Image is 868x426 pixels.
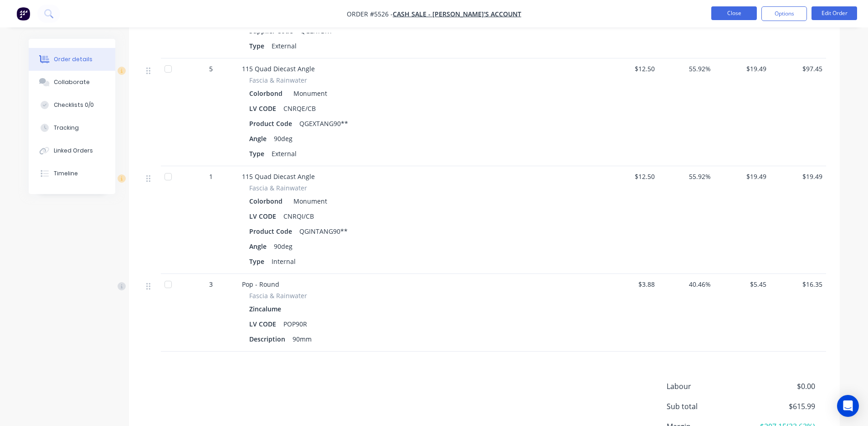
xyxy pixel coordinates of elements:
div: Internal [268,255,299,268]
div: Product Code [249,117,296,130]
span: $12.50 [606,64,655,74]
button: Edit Order [812,6,857,20]
div: Product Code [249,225,296,238]
div: Monument [290,195,327,208]
img: Factory [16,7,30,21]
span: Pop - Round [242,280,279,289]
button: Collaborate [29,71,115,94]
span: $3.88 [606,279,655,289]
a: CASH SALE - [PERSON_NAME]'S ACCOUNT [393,10,521,18]
div: External [268,39,300,53]
span: Sub total [667,401,748,412]
div: Colorbond [249,87,286,100]
div: LV CODE [249,210,280,223]
span: $16.35 [774,279,822,289]
span: 55.92% [662,172,711,181]
span: $615.99 [747,401,815,412]
div: Angle [249,132,270,145]
div: Type [249,39,268,53]
button: Linked Orders [29,139,115,162]
div: POP90R [280,317,311,331]
button: Close [711,6,757,20]
span: $19.49 [718,172,767,181]
div: 90deg [270,132,296,145]
span: $5.45 [718,279,767,289]
div: Monument [290,87,327,100]
div: LV CODE [249,102,280,115]
div: Colorbond [249,195,286,208]
div: LV CODE [249,317,280,331]
div: Timeline [54,169,78,178]
button: Timeline [29,162,115,185]
span: $12.50 [606,172,655,181]
div: Type [249,255,268,268]
span: Labour [667,381,748,392]
span: 115 Quad Diecast Angle [242,64,315,73]
span: 40.46% [662,279,711,289]
span: Fascia & Rainwater [249,291,307,300]
span: 115 Quad Diecast Angle [242,172,315,181]
div: Open Intercom Messenger [837,395,859,417]
div: Zincalume [249,302,285,316]
div: Order details [54,55,92,63]
div: Collaborate [54,78,90,86]
div: 90mm [289,332,315,346]
div: External [268,147,300,160]
button: Tracking [29,116,115,139]
span: Fascia & Rainwater [249,75,307,85]
button: Checklists 0/0 [29,94,115,116]
div: Angle [249,240,270,253]
div: QGINTANG90** [296,225,351,238]
div: QGEXTANG90** [296,117,352,130]
div: Linked Orders [54,147,93,155]
span: $19.49 [718,64,767,74]
button: Options [761,6,807,21]
div: CNRQI/CB [280,210,318,223]
span: $0.00 [747,381,815,392]
div: Checklists 0/0 [54,101,94,109]
div: Description [249,332,289,346]
span: Order #5526 - [347,10,393,18]
div: Tracking [54,124,79,132]
span: 55.92% [662,64,711,74]
div: 90deg [270,240,296,253]
span: 3 [209,279,213,289]
button: Order details [29,48,115,71]
div: CNRQE/CB [280,102,319,115]
div: Type [249,147,268,160]
span: $97.45 [774,64,822,74]
span: Fascia & Rainwater [249,183,307,193]
span: $19.49 [774,172,822,181]
span: 1 [209,172,213,181]
span: 5 [209,64,213,74]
